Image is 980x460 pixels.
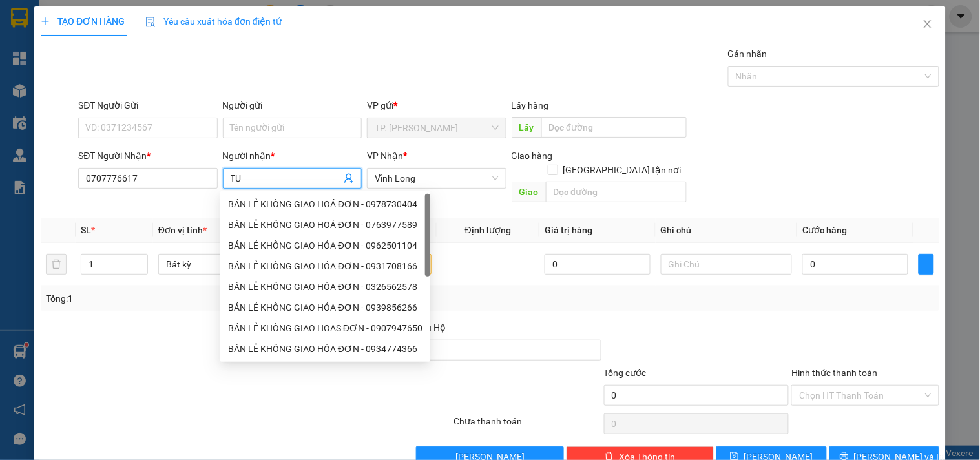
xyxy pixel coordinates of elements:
[223,98,362,112] div: Người gửi
[545,225,592,235] span: Giá trị hàng
[910,6,946,43] button: Close
[81,225,91,235] span: SL
[512,182,546,202] span: Giao
[375,118,498,138] span: TP. Hồ Chí Minh
[919,254,934,275] button: plus
[375,169,498,188] span: Vĩnh Long
[541,117,687,138] input: Dọc đường
[228,197,422,211] div: BÁN LẺ KHÔNG GIAO HOÁ ĐƠN - 0978730404
[367,98,506,112] div: VP gửi
[228,321,422,335] div: BÁN LẺ KHÔNG GIAO HOAS ĐƠN - 0907947650
[46,291,379,306] div: Tổng: 1
[89,70,172,84] li: VP Vĩnh Long
[545,254,651,275] input: 0
[558,163,687,177] span: [GEOGRAPHIC_DATA] tận nơi
[656,218,797,243] th: Ghi chú
[512,117,541,138] span: Lấy
[923,19,933,29] span: close
[89,86,158,125] b: 107/1 , Đường 2/9 P1, TP Vĩnh Long
[220,194,430,214] div: BÁN LẺ KHÔNG GIAO HOÁ ĐƠN - 0978730404
[228,300,422,315] div: BÁN LẺ KHÔNG GIAO HÓA ĐƠN - 0939856266
[802,225,847,235] span: Cước hàng
[78,98,217,112] div: SĐT Người Gửi
[512,151,553,161] span: Giao hàng
[220,256,430,277] div: BÁN LẺ KHÔNG GIAO HÓA ĐƠN - 0931708166
[6,6,187,55] li: [PERSON_NAME] - 0931936768
[145,16,282,26] span: Yêu cầu xuất hóa đơn điện tử
[452,414,602,437] div: Chưa thanh toán
[228,238,422,253] div: BÁN LẺ KHÔNG GIAO HÓA ĐƠN - 0962501104
[166,255,282,274] span: Bất kỳ
[228,218,422,232] div: BÁN LẺ KHÔNG GIAO HOÁ ĐƠN - 0763977589
[220,235,430,256] div: BÁN LẺ KHÔNG GIAO HÓA ĐƠN - 0962501104
[228,280,422,294] div: BÁN LẺ KHÔNG GIAO HÓA ĐƠN - 0326562578
[223,149,362,163] div: Người nhận
[512,100,549,110] span: Lấy hàng
[158,225,207,235] span: Đơn vị tính
[919,259,933,269] span: plus
[78,149,217,163] div: SĐT Người Nhận
[41,17,50,26] span: plus
[145,17,156,27] img: icon
[728,48,767,59] label: Gán nhãn
[220,214,430,235] div: BÁN LẺ KHÔNG GIAO HOÁ ĐƠN - 0763977589
[220,277,430,297] div: BÁN LẺ KHÔNG GIAO HÓA ĐƠN - 0326562578
[791,368,877,378] label: Hình thức thanh toán
[41,16,125,26] span: TẠO ĐƠN HÀNG
[661,254,792,275] input: Ghi Chú
[46,254,67,275] button: delete
[228,259,422,273] div: BÁN LẺ KHÔNG GIAO HÓA ĐƠN - 0931708166
[220,339,430,359] div: BÁN LẺ KHÔNG GIAO HÓA ĐƠN - 0934774366
[6,70,89,98] li: VP TP. [PERSON_NAME]
[228,342,422,356] div: BÁN LẺ KHÔNG GIAO HÓA ĐƠN - 0934774366
[416,322,446,333] span: Thu Hộ
[546,182,687,202] input: Dọc đường
[6,6,52,52] img: logo.jpg
[604,368,647,378] span: Tổng cước
[344,173,354,183] span: user-add
[220,318,430,339] div: BÁN LẺ KHÔNG GIAO HOAS ĐƠN - 0907947650
[367,151,403,161] span: VP Nhận
[220,297,430,318] div: BÁN LẺ KHÔNG GIAO HÓA ĐƠN - 0939856266
[465,225,511,235] span: Định lượng
[89,87,98,96] span: environment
